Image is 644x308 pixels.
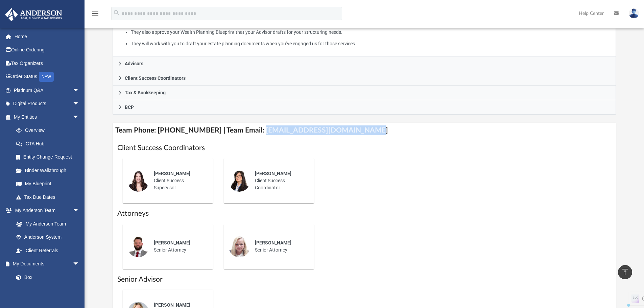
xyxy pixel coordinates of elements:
[9,177,86,191] a: My Blueprint
[5,56,90,70] a: Tax Organizers
[149,235,208,258] div: Senior Attorney
[91,13,99,18] a: menu
[9,164,90,177] a: Binder Walkthrough
[113,100,616,115] a: BCP
[125,105,134,110] span: BCP
[131,40,611,48] li: They will work with you to draft your estate planning documents when you’ve engaged us for those ...
[9,284,86,298] a: Meeting Minutes
[73,257,86,271] span: arrow_drop_down
[113,71,616,86] a: Client Success Coordinators
[131,28,611,37] li: They also approve your Wealth Planning Blueprint that your Advisor drafts for your structuring ne...
[5,70,90,84] a: Order StatusNEW
[9,270,83,284] a: Box
[113,123,616,138] h4: Team Phone: [PHONE_NUMBER] | Team Email: [EMAIL_ADDRESS][DOMAIN_NAME]
[125,61,143,66] span: Advisors
[255,171,291,176] span: [PERSON_NAME]
[125,76,186,80] span: Client Success Coordinators
[5,204,86,217] a: My Anderson Teamarrow_drop_down
[5,30,90,43] a: Home
[117,143,612,153] h1: Client Success Coordinators
[9,124,90,137] a: Overview
[618,265,632,279] a: vertical_align_top
[9,137,90,150] a: CTA Hub
[5,43,90,57] a: Online Ordering
[9,217,83,231] a: My Anderson Team
[39,72,54,82] div: NEW
[73,84,86,97] span: arrow_drop_down
[5,84,90,97] a: Platinum Q&Aarrow_drop_down
[3,8,64,21] img: Anderson Advisors Platinum Portal
[9,244,86,257] a: Client Referrals
[229,236,250,257] img: thumbnail
[127,236,149,257] img: thumbnail
[9,231,86,244] a: Anderson System
[149,165,208,196] div: Client Success Supervisor
[9,190,90,204] a: Tax Due Dates
[113,56,616,71] a: Advisors
[154,171,190,176] span: [PERSON_NAME]
[5,110,90,124] a: My Entitiesarrow_drop_down
[113,86,616,100] a: Tax & Bookkeeping
[117,209,612,218] h1: Attorneys
[250,235,309,258] div: Senior Attorney
[9,150,90,164] a: Entity Change Request
[255,240,291,245] span: [PERSON_NAME]
[73,204,86,218] span: arrow_drop_down
[117,275,612,284] h1: Senior Advisor
[73,97,86,111] span: arrow_drop_down
[113,9,120,17] i: search
[621,268,629,276] i: vertical_align_top
[5,257,86,271] a: My Documentsarrow_drop_down
[125,90,166,95] span: Tax & Bookkeeping
[73,110,86,124] span: arrow_drop_down
[629,8,639,18] img: User Pic
[154,302,190,308] span: [PERSON_NAME]
[91,9,99,18] i: menu
[250,165,309,196] div: Client Success Coordinator
[154,240,190,245] span: [PERSON_NAME]
[127,170,149,192] img: thumbnail
[5,97,90,111] a: Digital Productsarrow_drop_down
[229,170,250,192] img: thumbnail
